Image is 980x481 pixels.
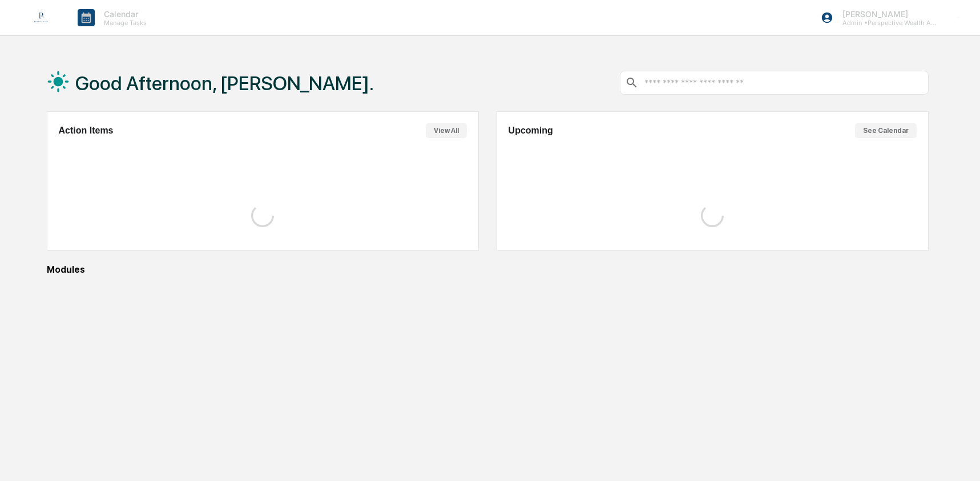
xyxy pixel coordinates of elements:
[59,126,114,136] h2: Action Items
[95,9,152,19] p: Calendar
[833,19,939,27] p: Admin • Perspective Wealth Advisors
[95,19,152,27] p: Manage Tasks
[509,126,553,136] h2: Upcoming
[426,123,467,138] button: View All
[27,4,55,31] img: logo
[855,123,917,138] button: See Calendar
[75,72,374,95] h1: Good Afternoon, [PERSON_NAME].
[47,264,929,275] div: Modules
[833,9,939,19] p: [PERSON_NAME]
